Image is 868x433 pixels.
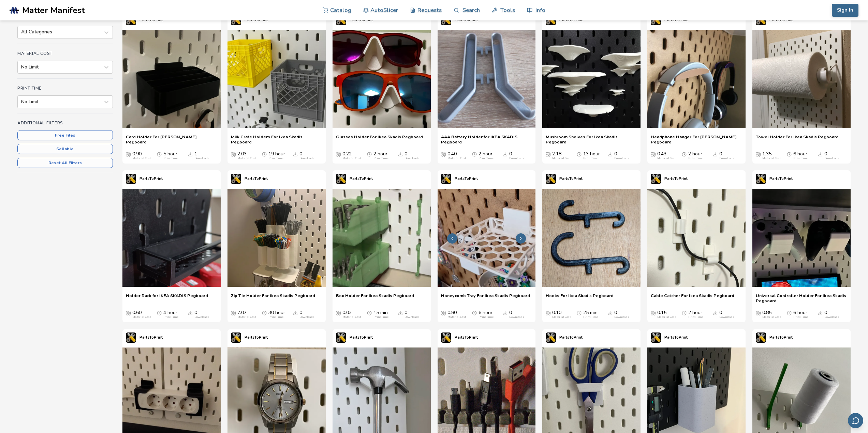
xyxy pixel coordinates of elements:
a: Milk Crate Holders For Ikea Skadis Pegboard [231,134,322,144]
span: Downloads [818,151,823,157]
span: Average Cost [441,310,446,315]
button: Free Files [17,130,113,140]
div: Print Time [583,315,598,319]
div: Print Time [373,315,388,319]
span: Average Print Time [367,151,372,157]
div: 2 hour [373,151,388,160]
p: PartsToPrint [769,175,793,182]
a: PartsToPrint's profilePartsToPrint [227,170,271,187]
span: Box Holder For Ikea Skadis Pegboard [336,293,414,303]
a: PartsToPrint's profilePartsToPrint [122,329,166,346]
div: Print Time [793,157,808,160]
div: Downloads [824,315,839,319]
div: 0 [299,151,314,160]
div: Downloads [824,157,839,160]
div: Print Time [373,157,388,160]
div: 0 [509,151,524,160]
p: PartsToPrint [139,334,163,341]
span: Average Cost [756,310,761,315]
div: Downloads [404,157,420,160]
div: Downloads [194,157,209,160]
div: 0 [299,310,314,319]
span: Downloads [398,151,403,157]
a: Honeycomb Tray For Ikea Skadis Pegboard [441,293,530,303]
img: PartsToPrint's profile [651,174,661,184]
span: Average Cost [546,310,550,315]
div: Material Cost [762,315,781,319]
a: PartsToPrint's profilePartsToPrint [752,170,796,187]
div: 2.03 [237,151,256,160]
div: Material Cost [657,157,676,160]
h4: Material Cost [17,51,113,56]
div: 6 hour [793,310,808,319]
div: 15 min [373,310,388,319]
div: 13 hour [583,151,600,160]
img: PartsToPrint's profile [756,174,766,184]
div: Downloads [299,157,314,160]
a: PartsToPrint's profilePartsToPrint [438,170,481,187]
div: 0 [614,151,629,160]
span: Average Print Time [262,310,267,315]
div: Print Time [688,157,703,160]
p: PartsToPrint [350,334,373,341]
p: PartsToPrint [559,334,583,341]
p: PartsToPrint [664,175,688,182]
a: Mushroom Shelves For Ikea Skadis Pegboard [546,134,637,144]
div: 6 hour [479,310,494,319]
img: PartsToPrint's profile [546,333,556,343]
span: Glasses Holder For Ikea Skadis Pegboard [336,134,423,144]
span: Downloads [713,151,718,157]
span: Average Print Time [262,151,267,157]
div: 25 min [583,310,598,319]
a: Cable Catcher For Ikea Skadis Pegboard [651,293,734,303]
div: Downloads [509,315,524,319]
span: Downloads [293,151,298,157]
div: Downloads [299,315,314,319]
div: Print Time [268,315,283,319]
span: Average Cost [126,151,131,157]
p: PartsToPrint [455,175,478,182]
span: Average Print Time [682,151,687,157]
span: Average Print Time [157,151,162,157]
div: 5 hour [163,151,178,160]
div: 2 hour [688,151,703,160]
span: Downloads [398,310,403,315]
span: Average Print Time [157,310,162,315]
img: PartsToPrint's profile [756,333,766,343]
img: PartsToPrint's profile [336,333,346,343]
a: AAA Battery Holder for IKEA SKADIS Pegboard [441,134,532,144]
button: Sign In [832,4,858,17]
span: Hooks For Ikea Skadis Pegboard [546,293,614,303]
h4: Additional Filters [17,121,113,125]
div: 2 hour [688,310,703,319]
span: Downloads [818,310,823,315]
div: 0 [719,310,734,319]
a: Towel Holder For Ikea Skadis Pegboard [756,134,839,144]
span: Downloads [608,151,613,157]
span: Average Print Time [682,310,687,315]
span: Downloads [188,310,193,315]
p: PartsToPrint [245,175,268,182]
div: Downloads [719,157,734,160]
div: Downloads [509,157,524,160]
span: Average Print Time [787,310,792,315]
p: PartsToPrint [769,334,793,341]
img: PartsToPrint's profile [441,333,451,343]
button: Sellable [17,144,113,154]
p: PartsToPrint [139,175,163,182]
div: Print Time [163,157,178,160]
a: PartsToPrint's profilePartsToPrint [333,170,376,187]
div: Print Time [479,157,494,160]
div: 0 [719,151,734,160]
div: 0.22 [342,151,361,160]
p: PartsToPrint [350,175,373,182]
a: Zip Tie Holder For Ikea Skadis Pegboard [231,293,315,303]
span: Average Cost [336,151,341,157]
div: 0.40 [447,151,466,160]
span: Average Print Time [472,310,477,315]
span: Average Print Time [577,151,582,157]
div: 0 [824,151,839,160]
h4: Categories [17,16,113,21]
